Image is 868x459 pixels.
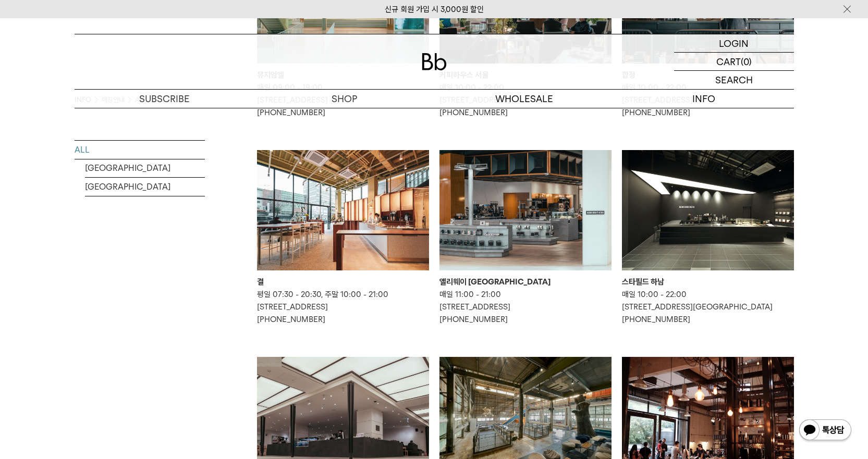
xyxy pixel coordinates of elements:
p: WHOLESALE [434,90,614,108]
p: 매일 11:00 - 21:00 [STREET_ADDRESS] [PHONE_NUMBER] [439,288,612,326]
a: 스타필드 하남 스타필드 하남 매일 10:00 - 22:00[STREET_ADDRESS][GEOGRAPHIC_DATA][PHONE_NUMBER] [622,150,794,326]
a: [GEOGRAPHIC_DATA] [85,178,205,196]
a: SUBSCRIBE [75,90,254,108]
p: SEARCH [715,71,753,89]
img: 앨리웨이 인천 [439,150,612,270]
div: 앨리웨이 [GEOGRAPHIC_DATA] [439,276,612,288]
p: INFO [614,90,794,108]
img: 로고 [422,53,447,70]
a: [GEOGRAPHIC_DATA] [85,159,205,177]
a: LOGIN [674,34,794,53]
p: (0) [741,53,752,70]
a: 앨리웨이 인천 앨리웨이 [GEOGRAPHIC_DATA] 매일 11:00 - 21:00[STREET_ADDRESS][PHONE_NUMBER] [439,150,612,326]
div: 결 [257,276,429,288]
p: 매일 10:00 - 22:00 [STREET_ADDRESS][GEOGRAPHIC_DATA] [PHONE_NUMBER] [622,288,794,326]
a: 신규 회원 가입 시 3,000원 할인 [385,5,484,14]
img: 스타필드 하남 [622,150,794,270]
a: CART (0) [674,53,794,71]
a: 결 결 평일 07:30 - 20:30, 주말 10:00 - 21:00[STREET_ADDRESS][PHONE_NUMBER] [257,150,429,326]
img: 카카오톡 채널 1:1 채팅 버튼 [798,418,852,443]
p: LOGIN [719,34,749,52]
img: 결 [257,150,429,270]
p: CART [716,53,741,70]
p: 평일 07:30 - 20:30, 주말 10:00 - 21:00 [STREET_ADDRESS] [PHONE_NUMBER] [257,288,429,326]
a: SHOP [254,90,434,108]
a: ALL [75,141,205,159]
div: 스타필드 하남 [622,276,794,288]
